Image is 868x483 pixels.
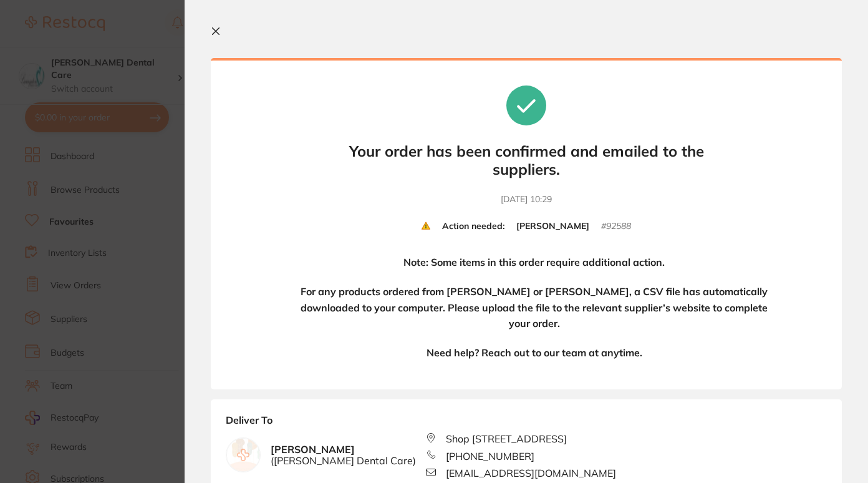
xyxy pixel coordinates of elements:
[271,455,416,466] span: ( [PERSON_NAME] Dental Care )
[339,142,713,178] b: Your order has been confirmed and emailed to the suppliers.
[516,221,589,232] b: [PERSON_NAME]
[226,438,260,472] img: empty.jpg
[446,451,534,462] span: [PHONE_NUMBER]
[501,193,552,206] time: [DATE] 10:29
[298,284,770,332] h4: For any products ordered from [PERSON_NAME] or [PERSON_NAME], a CSV file has automatically downlo...
[601,221,631,232] small: # 92588
[427,345,642,361] h4: Need help? Reach out to our team at anytime.
[226,414,827,433] b: Deliver To
[271,444,416,467] b: [PERSON_NAME]
[446,433,567,444] span: Shop [STREET_ADDRESS]
[403,255,665,271] h4: Note: Some items in this order require additional action.
[446,467,616,479] span: [EMAIL_ADDRESS][DOMAIN_NAME]
[442,221,504,232] b: Action needed:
